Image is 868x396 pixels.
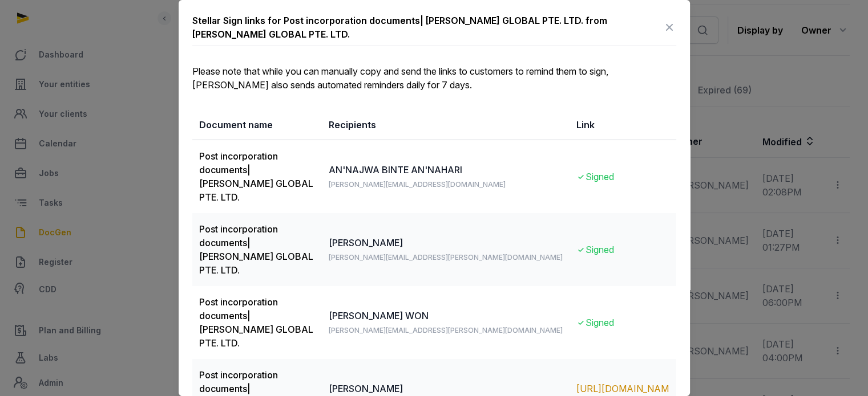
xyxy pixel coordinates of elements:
[570,110,676,140] th: Link
[576,316,669,329] div: Signed
[192,140,322,214] td: Post incorporation documents| [PERSON_NAME] GLOBAL PTE. LTD.
[329,326,563,334] span: [PERSON_NAME][EMAIL_ADDRESS][PERSON_NAME][DOMAIN_NAME]
[322,213,570,286] td: [PERSON_NAME]
[322,140,570,214] td: AN'NAJWA BINTE AN'NAHARI
[192,286,322,359] td: Post incorporation documents| [PERSON_NAME] GLOBAL PTE. LTD.
[329,253,563,262] span: [PERSON_NAME][EMAIL_ADDRESS][PERSON_NAME][DOMAIN_NAME]
[329,180,506,189] span: [PERSON_NAME][EMAIL_ADDRESS][DOMAIN_NAME]
[192,213,322,286] td: Post incorporation documents| [PERSON_NAME] GLOBAL PTE. LTD.
[322,286,570,359] td: [PERSON_NAME] WON
[322,110,570,140] th: Recipients
[576,243,669,256] div: Signed
[576,170,669,183] div: Signed
[192,110,322,140] th: Document name
[192,64,676,92] p: Please note that while you can manually copy and send the links to customers to remind them to si...
[192,14,663,41] div: Stellar Sign links for Post incorporation documents| [PERSON_NAME] GLOBAL PTE. LTD. from [PERSON_...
